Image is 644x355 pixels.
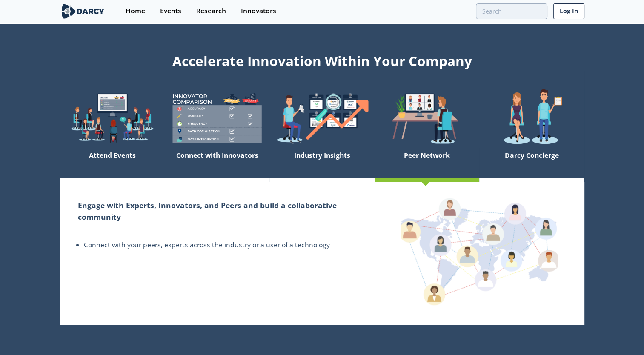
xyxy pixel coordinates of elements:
div: Innovators [241,8,276,14]
div: Industry Insights [269,148,374,177]
div: Home [126,8,145,14]
a: Log In [553,3,584,19]
img: logo-wide.svg [60,4,106,19]
h2: Engage with Experts, Innovators, and Peers and build a collaborative community [78,200,357,222]
img: welcome-concierge-wide-20dccca83e9cbdbb601deee24fb8df72.png [479,89,584,148]
div: Accelerate Innovation Within Your Company [60,48,584,71]
input: Advanced Search [476,3,547,19]
img: peer-network-4b24cf0a691af4c61cae572e598c8d44.png [401,197,558,305]
div: Attend Events [60,148,165,177]
img: welcome-compare-1b687586299da8f117b7ac84fd957760.png [165,89,269,148]
div: Darcy Concierge [479,148,584,177]
div: Connect with Innovators [165,148,269,177]
div: Research [196,8,226,14]
img: welcome-attend-b816887fc24c32c29d1763c6e0ddb6e6.png [375,89,479,148]
li: Connect with your peers, experts across the industry or a user of a technology [84,240,357,250]
img: welcome-find-a12191a34a96034fcac36f4ff4d37733.png [269,89,374,148]
img: welcome-explore-560578ff38cea7c86bcfe544b5e45342.png [60,89,165,148]
div: Peer Network [375,148,479,177]
div: Events [160,8,181,14]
